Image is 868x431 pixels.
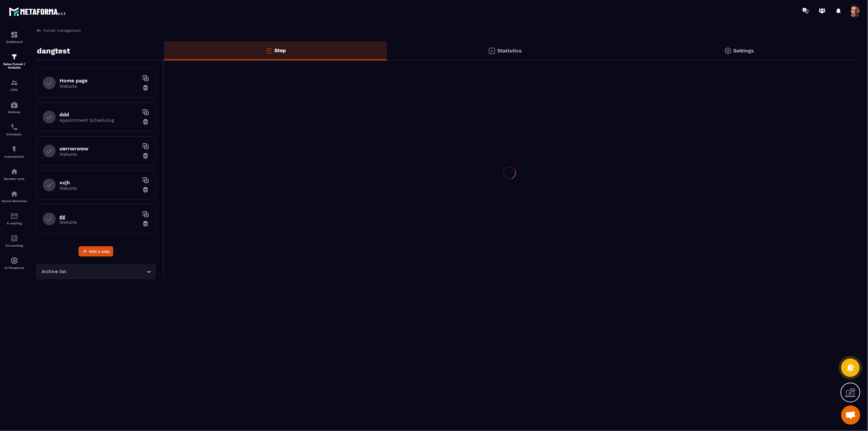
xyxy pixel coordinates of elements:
p: Webinar [2,110,27,114]
a: Mở cuộc trò chuyện [841,406,860,425]
img: formation [10,31,18,38]
img: accountant [10,235,18,242]
img: setting-gr.5f69749f.svg [724,47,732,55]
button: Add a step [79,246,113,257]
p: CRM [2,88,27,92]
p: E-mailing [2,222,27,225]
img: trash [142,153,149,159]
img: arrow [36,28,42,33]
img: trash [142,221,149,227]
p: Member area [2,177,27,181]
img: bars-o.4a397970.svg [265,47,273,54]
img: scheduler [10,123,18,131]
p: Automations [2,155,27,158]
img: stats.20deebd0.svg [488,47,496,55]
a: automationsautomationsAutomations [2,141,27,163]
p: Scheduler [2,133,27,136]
p: Dashboard [2,40,27,44]
img: trash [142,119,149,125]
p: Website [59,186,139,191]
a: formationformationCRM [2,74,27,96]
a: formationformationSales Funnel / Website [2,48,27,74]
a: social-networksocial-networkSocial Networks [2,185,27,208]
a: formationformationDashboard [2,26,27,48]
p: Website [59,152,139,157]
p: Website [59,220,139,225]
h6: Home page [59,78,139,84]
img: logo [9,6,66,17]
p: Statistics [497,48,522,54]
a: automationsautomationsMember area [2,163,27,185]
span: Add a step [89,248,110,255]
a: emailemailE-mailing [2,208,27,230]
p: Social Networks [2,199,27,203]
h6: vvjh [59,180,139,186]
p: dangtest [37,44,70,57]
p: Step [274,47,286,53]
p: Sales Funnel / Website [2,62,27,69]
p: Accounting [2,244,27,247]
h6: gg [59,214,139,220]
p: Website [59,84,139,89]
img: trash [142,187,149,193]
h6: ddd [59,112,139,118]
img: trash [142,85,149,91]
img: formation [10,53,18,61]
img: automations [10,168,18,175]
p: Settings [734,48,754,54]
img: automations [10,101,18,109]
img: automations [10,257,18,264]
a: automationsautomationsWebinar [2,96,27,119]
img: automations [10,146,18,153]
img: formation [10,79,18,86]
a: Funnel management [36,28,81,33]
input: Search for option [68,268,145,275]
p: Appointment Scheduling [59,118,139,123]
div: Search for option [36,264,155,279]
p: IA Prospects [2,266,27,270]
img: social-network [10,190,18,198]
img: email [10,212,18,220]
h6: ưerrwrwew [59,146,139,152]
a: accountantaccountantAccounting [2,230,27,252]
span: Archive list [40,268,68,275]
a: schedulerschedulerScheduler [2,119,27,141]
